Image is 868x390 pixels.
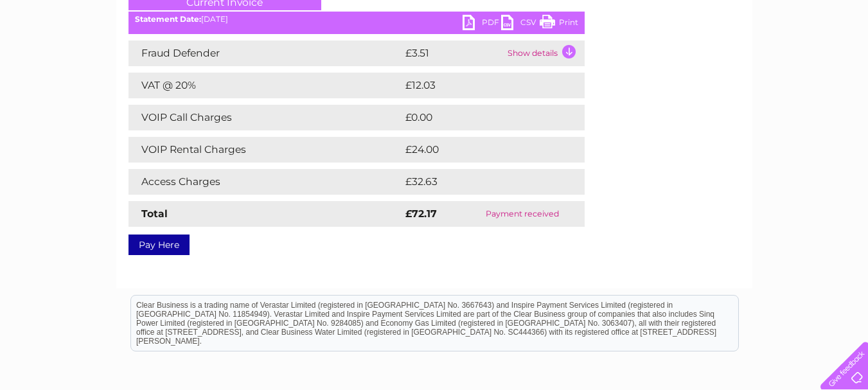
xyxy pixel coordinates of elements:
[402,105,555,130] td: £0.00
[128,169,402,195] td: Access Charges
[128,73,402,98] td: VAT @ 20%
[131,7,738,62] div: Clear Business is a trading name of Verastar Limited (registered in [GEOGRAPHIC_DATA] No. 3667643...
[642,55,666,64] a: Water
[710,55,748,64] a: Telecoms
[463,15,501,33] a: PDF
[783,55,814,64] a: Contact
[626,6,714,22] a: 0333 014 3131
[402,40,504,66] td: £3.51
[826,55,856,64] a: Log out
[128,15,585,24] div: [DATE]
[402,73,558,98] td: £12.03
[674,55,702,64] a: Energy
[141,208,168,220] strong: Total
[405,208,437,220] strong: £72.17
[402,137,560,163] td: £24.00
[128,105,402,130] td: VOIP Call Charges
[756,55,775,64] a: Blog
[30,33,96,73] img: logo.png
[128,40,402,66] td: Fraud Defender
[128,235,190,255] a: Pay Here
[504,40,585,66] td: Show details
[402,169,558,195] td: £32.63
[501,15,540,33] a: CSV
[540,15,578,33] a: Print
[135,14,201,24] b: Statement Date:
[128,137,402,163] td: VOIP Rental Charges
[461,201,584,227] td: Payment received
